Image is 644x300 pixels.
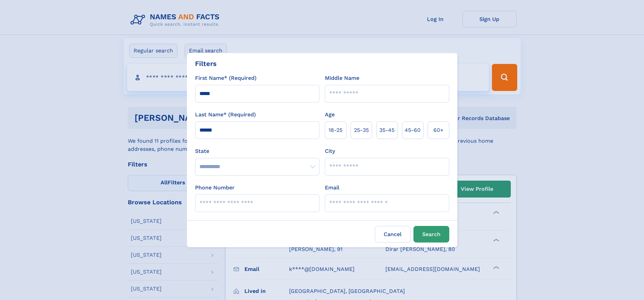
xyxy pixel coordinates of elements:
[325,184,339,192] label: Email
[325,147,335,155] label: City
[375,226,411,243] label: Cancel
[405,126,421,134] span: 45‑60
[354,126,369,134] span: 25‑35
[195,59,217,69] div: Filters
[325,111,335,119] label: Age
[413,226,449,243] button: Search
[329,126,342,134] span: 18‑25
[433,126,444,134] span: 60+
[325,74,359,82] label: Middle Name
[195,74,257,82] label: First Name* (Required)
[195,147,319,155] label: State
[195,184,235,192] label: Phone Number
[195,111,256,119] label: Last Name* (Required)
[379,126,395,134] span: 35‑45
